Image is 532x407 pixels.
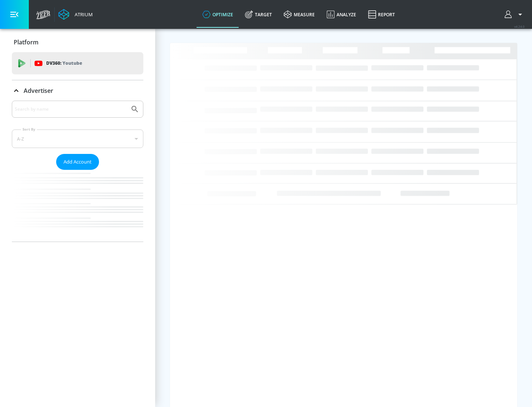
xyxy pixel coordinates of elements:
a: Analyze [321,1,362,28]
nav: list of Advertiser [12,170,143,242]
button: Add Account [56,154,99,170]
a: measure [278,1,321,28]
p: Advertiser [24,87,53,95]
p: Youtube [62,59,82,67]
a: Report [362,1,401,28]
a: Target [239,1,278,28]
span: Add Account [64,158,92,166]
p: DV360: [46,59,82,67]
div: Platform [12,32,143,53]
div: Advertiser [12,101,143,242]
div: A-Z [12,129,143,148]
a: optimize [197,1,239,28]
div: DV360: Youtube [12,52,143,74]
label: Sort By [21,127,37,132]
div: Advertiser [12,80,143,101]
span: v 4.24.0 [514,24,525,28]
a: Atrium [58,9,93,20]
div: Atrium [72,11,93,18]
p: Platform [14,38,38,46]
input: Search by name [15,104,127,114]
